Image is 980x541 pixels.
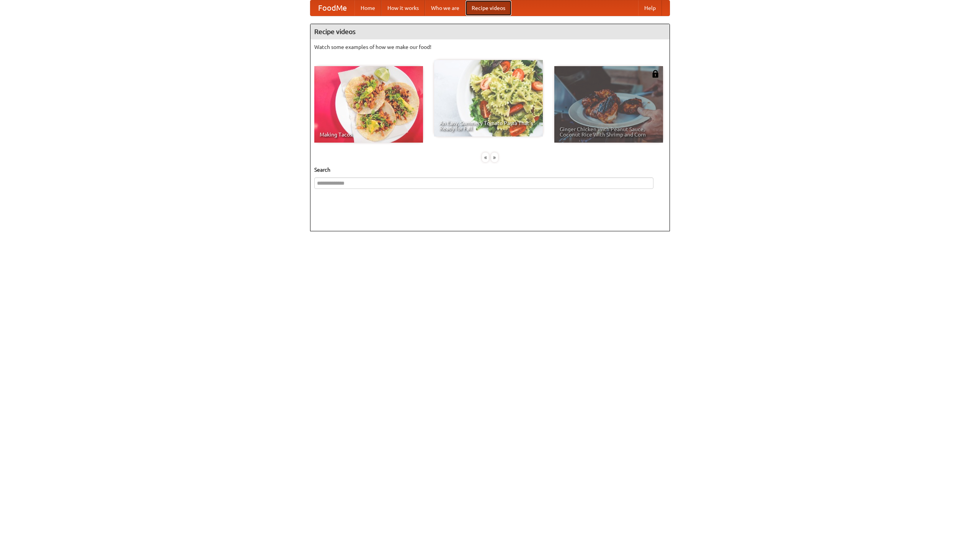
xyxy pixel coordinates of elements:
a: FoodMe [310,0,354,16]
span: Making Tacos [320,132,418,137]
a: Making Tacos [314,66,423,143]
span: An Easy, Summery Tomato Pasta That's Ready for Fall [439,120,537,131]
h4: Recipe videos [310,24,670,39]
a: Help [638,0,662,16]
a: How it works [381,0,425,16]
a: Recipe videos [465,0,511,16]
div: « [482,153,489,162]
h5: Search [314,166,666,174]
div: » [491,153,498,162]
img: 483408.png [652,70,659,78]
a: Home [354,0,381,16]
a: An Easy, Summery Tomato Pasta That's Ready for Fall [434,60,543,136]
p: Watch some examples of how we make our food! [314,43,666,51]
a: Who we are [425,0,465,16]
